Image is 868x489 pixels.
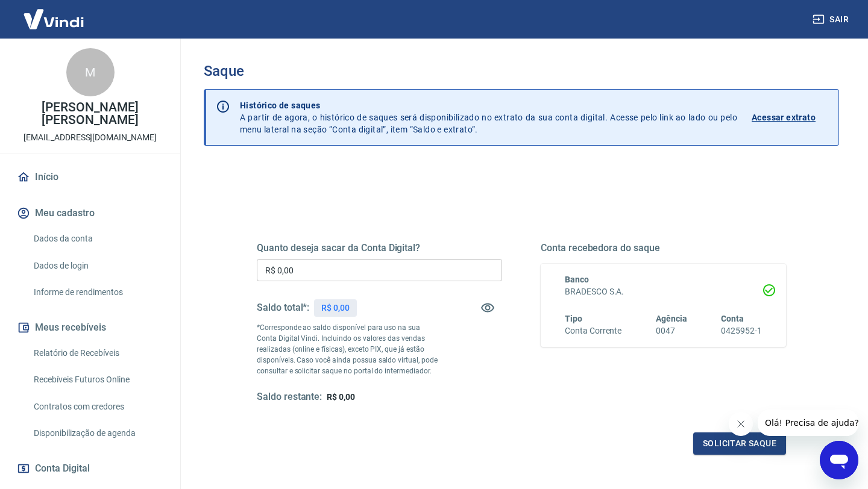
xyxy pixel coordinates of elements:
[10,101,171,126] p: [PERSON_NAME] [PERSON_NAME]
[7,8,101,18] span: Olá! Precisa de ajuda?
[204,63,839,79] h3: Saque
[29,394,166,419] a: Contratos com credores
[257,322,441,376] p: *Corresponde ao saldo disponível para uso na sua Conta Digital Vindi. Incluindo os valores das ve...
[14,1,93,37] img: Vindi
[14,200,166,226] button: Meu cadastro
[752,111,816,123] p: Acessar extrato
[66,48,115,96] div: M
[693,432,786,455] button: Solicitar saque
[257,391,322,403] h5: Saldo restante:
[14,164,166,190] a: Início
[565,285,762,298] h6: BRADESCO S.A.
[321,302,350,314] p: R$ 0,00
[240,99,737,135] p: A partir de agora, o histórico de saques será disponibilizado no extrato da sua conta digital. Ac...
[240,99,737,111] p: Histórico de saques
[721,314,744,323] span: Conta
[257,302,309,314] h5: Saldo total*:
[29,254,166,278] a: Dados de login
[810,8,854,31] button: Sair
[29,280,166,305] a: Informe de rendimentos
[14,455,166,482] button: Conta Digital
[729,412,753,436] iframe: Fechar mensagem
[24,131,157,144] p: [EMAIL_ADDRESS][DOMAIN_NAME]
[29,421,166,446] a: Disponibilização de agenda
[14,314,166,341] button: Meus recebíveis
[29,226,166,251] a: Dados da conta
[752,99,829,135] a: Acessar extrato
[758,410,858,436] iframe: Mensagem da empresa
[820,441,858,479] iframe: Botão para abrir a janela de mensagens
[721,325,762,337] h6: 0425952-1
[565,314,582,323] span: Tipo
[565,275,589,284] span: Banco
[257,242,502,254] h5: Quanto deseja sacar da Conta Digital?
[656,325,687,337] h6: 0047
[29,367,166,392] a: Recebíveis Futuros Online
[565,325,621,337] h6: Conta Corrente
[656,314,687,323] span: Agência
[541,242,786,254] h5: Conta recebedora do saque
[29,341,166,366] a: Relatório de Recebíveis
[327,392,355,402] span: R$ 0,00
